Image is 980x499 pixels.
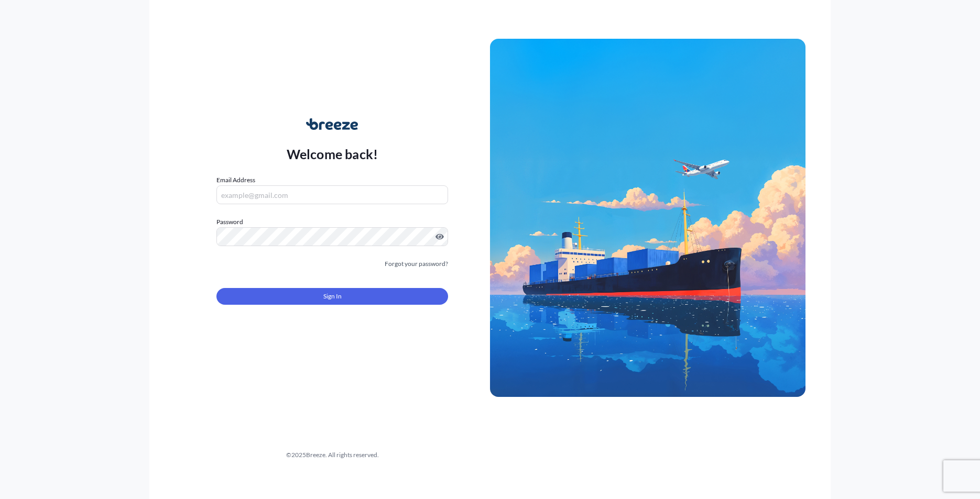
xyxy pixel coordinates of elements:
[216,185,448,204] input: example@gmail.com
[287,146,378,162] p: Welcome back!
[323,291,342,302] span: Sign In
[216,217,448,227] label: Password
[435,232,444,241] button: Show password
[175,450,490,460] div: © 2025 Breeze. All rights reserved.
[216,175,255,185] label: Email Address
[385,259,448,269] a: Forgot your password?
[216,288,448,305] button: Sign In
[490,39,805,397] img: Ship illustration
